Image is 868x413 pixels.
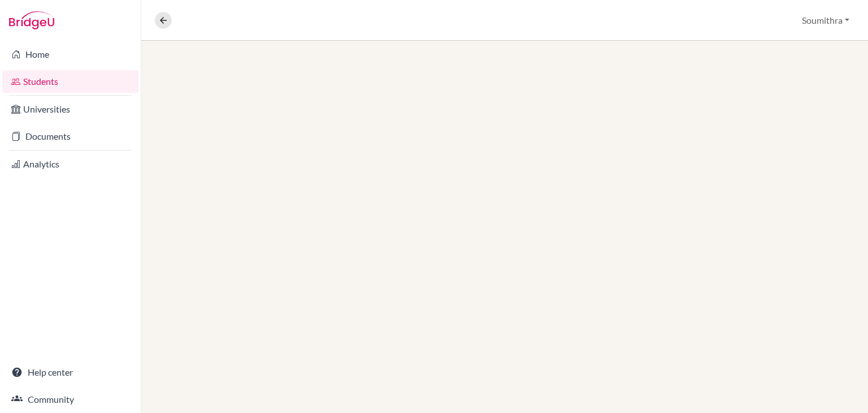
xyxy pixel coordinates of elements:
[2,70,138,93] a: Students
[9,11,54,29] img: Bridge-U
[2,361,138,384] a: Help center
[797,10,854,31] button: Soumithra
[2,125,138,148] a: Documents
[2,98,138,121] a: Universities
[2,43,138,66] a: Home
[2,388,138,411] a: Community
[2,153,138,175] a: Analytics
